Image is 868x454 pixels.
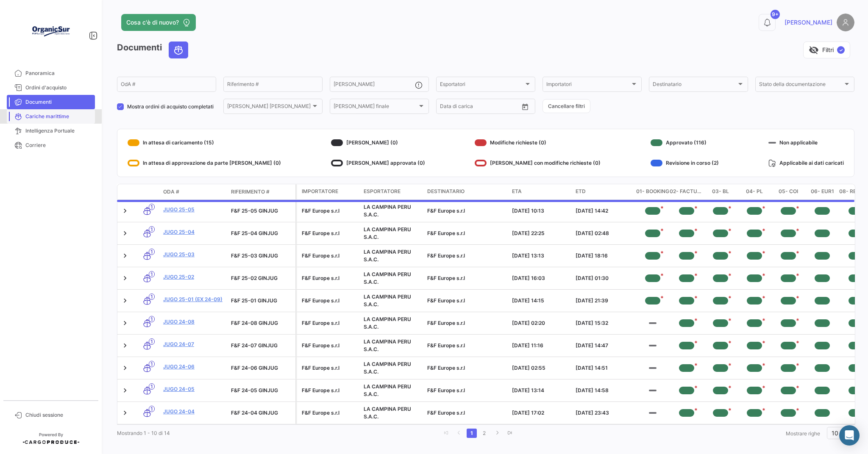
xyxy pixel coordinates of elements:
button: visibility_offFiltri✓ [803,42,850,58]
span: [PERSON_NAME] [785,18,832,27]
span: ETA [512,188,522,195]
div: [DATE] 02:55 [512,364,569,372]
span: F&F Europe s.r.l [427,230,465,236]
img: placeholder-user.png [837,14,854,31]
div: [DATE] 02:48 [576,230,632,237]
a: go to previous page [454,429,464,438]
div: Modifiche richieste (0) [475,136,601,149]
span: Intelligenza Portuale [25,127,92,135]
span: visibility_off [809,45,819,55]
div: LA CAMPINA PERU S.A.C. [364,293,420,308]
div: [DATE] 21:39 [576,297,632,305]
a: JUGO 24-06 [163,363,224,371]
div: F&F Europe s.r.l [302,274,357,282]
a: Expand/Collapse Row [121,296,129,305]
span: F&F Europe s.r.l [427,365,465,371]
span: 1 [149,204,155,210]
a: Expand/Collapse Row [121,341,129,350]
a: Expand/Collapse Row [121,364,129,372]
div: F&F Europe s.r.l [302,207,357,215]
span: Importatori [546,83,630,89]
div: F&F 24-06 GINJUG [231,364,292,372]
input: Fino a [453,105,490,111]
a: JUGO 24-04 [163,408,224,415]
a: Ordini d'acquisto [7,80,95,95]
span: Cosa c'è di nuovo? [126,18,179,27]
a: 1 [467,429,477,438]
a: Expand/Collapse Row [121,319,129,327]
div: LA CAMPINA PERU S.A.C. [364,338,420,353]
div: [DATE] 14:47 [576,342,632,349]
span: 05- COI [779,188,798,196]
span: Destinatario [653,83,737,89]
div: In attesa di approvazione da parte [PERSON_NAME] (0) [128,156,281,170]
datatable-header-cell: 02- Factura [670,184,704,199]
a: Panoramica [7,66,95,80]
div: F&F 24-08 GINJUG [231,319,292,327]
span: Corriere [25,141,92,149]
div: LA CAMPINA PERU S.A.C. [364,360,420,376]
datatable-header-cell: ETD [572,184,636,199]
div: [DATE] 13:14 [512,387,569,394]
div: [PERSON_NAME] con modifiche richieste (0) [475,156,601,170]
span: Panoramica [25,69,92,77]
a: Cariche marittime [7,109,95,124]
div: [DATE] 14:58 [576,387,632,394]
a: Expand/Collapse Row [121,386,129,395]
a: go to next page [492,429,502,438]
a: 2 [479,429,490,438]
span: 06- EUR1 [811,188,834,196]
span: F&F Europe s.r.l [427,342,465,349]
a: JUGO 25-04 [163,228,224,236]
div: F&F Europe s.r.l [302,319,357,327]
div: F&F 25-04 GINJUG [231,230,292,237]
div: LA CAMPINA PERU S.A.C. [364,248,420,263]
a: Intelligenza Portuale [7,124,95,138]
span: ETD [576,188,586,195]
div: F&F Europe s.r.l [302,409,357,417]
span: F&F Europe s.r.l [427,275,465,281]
span: [PERSON_NAME] finale [334,105,417,111]
span: Esportatore [364,188,401,195]
span: F&F Europe s.r.l [427,252,465,259]
button: Open calendar [519,100,531,113]
div: LA CAMPINA PERU S.A.C. [364,226,420,241]
a: Expand/Collapse Row [121,207,129,215]
a: JUGO 24-05 [163,385,224,393]
a: Expand/Collapse Row [121,409,129,417]
datatable-header-cell: 04- PL [737,184,771,199]
div: LA CAMPINA PERU S.A.C. [364,383,420,398]
div: [DATE] 13:13 [512,252,569,260]
div: [DATE] 11:16 [512,342,569,349]
div: [DATE] 23:43 [576,409,632,417]
span: ✓ [837,46,845,54]
div: F&F 24-05 GINJUG [231,387,292,394]
span: F&F Europe s.r.l [427,387,465,393]
span: 10 [832,429,838,437]
div: [DATE] 22:25 [512,230,569,237]
div: F&F 24-07 GINJUG [231,342,292,349]
div: [DATE] 02:20 [512,319,569,327]
div: [DATE] 16:03 [512,274,569,282]
span: 1 [149,316,155,322]
span: 1 [149,293,155,300]
div: F&F Europe s.r.l [302,387,357,394]
div: [PERSON_NAME] (0) [331,136,425,149]
div: [PERSON_NAME] approvata (0) [331,156,425,170]
span: Destinatario [427,188,465,195]
div: F&F Europe s.r.l [302,297,357,305]
div: [DATE] 10:13 [512,207,569,215]
span: F&F Europe s.r.l [427,297,465,304]
div: [DATE] 15:32 [576,319,632,327]
div: LA CAMPINA PERU S.A.C. [364,271,420,286]
a: JUGO 25-01 (ex 24-09) [163,296,224,303]
div: F&F Europe s.r.l [302,364,357,372]
datatable-header-cell: 05- COI [771,184,805,199]
div: F&F 25-03 GINJUG [231,252,292,260]
datatable-header-cell: Destinatario [424,184,509,199]
span: 1 [149,406,155,412]
datatable-header-cell: Importatore [297,184,360,199]
span: 02- Factura [670,188,704,196]
div: [DATE] 18:16 [576,252,632,260]
span: 1 [149,383,155,390]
